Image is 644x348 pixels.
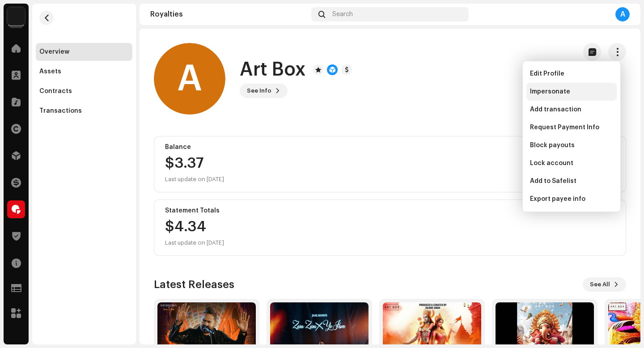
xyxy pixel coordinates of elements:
re-m-nav-item: Overview [36,43,132,61]
div: Transactions [39,107,82,115]
span: Block payouts [530,142,575,149]
button: See All [583,277,626,292]
span: Export payee info [530,195,585,203]
div: A [154,43,225,115]
span: Impersonate [530,88,570,95]
span: Edit Profile [530,70,564,77]
div: Royalties [150,11,308,18]
re-o-card-value: Balance [154,136,626,192]
re-m-nav-item: Contracts [36,82,132,100]
div: Overview [39,48,69,55]
span: Request Payment Info [530,124,599,131]
span: See Info [247,82,271,100]
span: Search [332,11,353,18]
div: Assets [39,68,61,75]
span: Add transaction [530,106,581,113]
div: Last update on [DATE] [165,238,224,248]
span: Add to Safelist [530,178,576,185]
button: See Info [240,84,288,98]
re-m-nav-item: Transactions [36,102,132,120]
span: Lock account [530,160,573,167]
div: A [615,7,630,21]
div: Contracts [39,88,72,95]
h3: Latest Releases [154,277,234,292]
img: 10d72f0b-d06a-424f-aeaa-9c9f537e57b6 [7,7,25,25]
div: Statement Totals [165,207,615,214]
div: Last update on [DATE] [165,174,224,185]
re-o-card-value: Statement Totals [154,199,626,256]
re-m-nav-item: Assets [36,63,132,81]
div: Balance [165,144,615,151]
span: See All [590,276,610,293]
h1: Art Box [240,59,305,80]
